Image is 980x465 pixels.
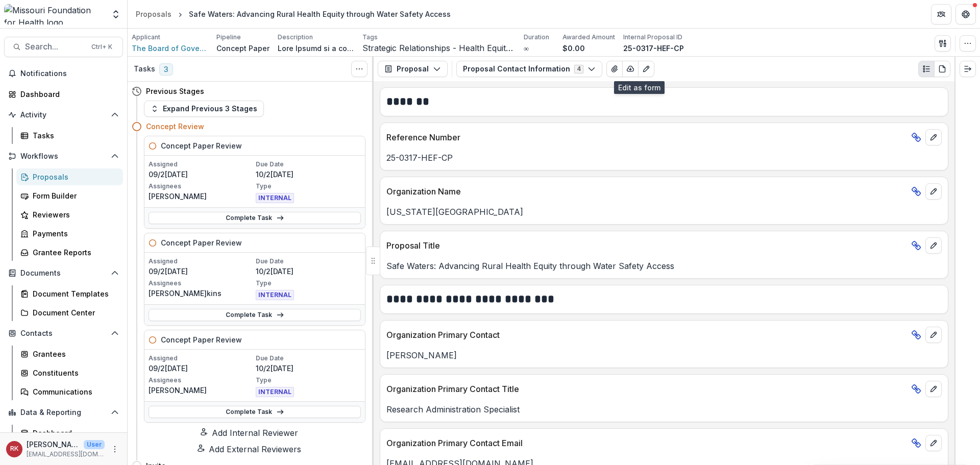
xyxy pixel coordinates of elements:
span: Activity [20,111,107,119]
button: edit [925,129,942,145]
p: 10/2[DATE] [256,266,361,277]
div: Safe Waters: Advancing Rural Health Equity through Water Safety Access [189,9,451,19]
div: Proposals [33,172,115,182]
div: Proposals [136,9,171,19]
button: edit [925,435,942,451]
p: Type [256,376,361,385]
p: [PERSON_NAME] [149,191,254,202]
p: 10/2[DATE] [256,363,361,374]
button: edit [925,183,942,200]
span: INTERNAL [256,193,294,203]
h5: Concept Paper Review [161,140,242,151]
a: Payments [16,225,123,242]
div: Document Templates [33,288,115,299]
a: Tasks [16,127,123,144]
p: Assignees [149,182,254,191]
p: [EMAIL_ADDRESS][DOMAIN_NAME] [27,450,105,459]
button: Plaintext view [918,61,935,77]
span: 3 [159,63,173,76]
img: Missouri Foundation for Health logo [4,4,105,25]
span: Workflows [20,152,107,161]
p: Organization Primary Contact [386,329,907,341]
h3: Tasks [134,65,155,74]
a: Dashboard [16,425,123,442]
div: Grantee Reports [33,247,115,258]
button: edit [925,237,942,254]
div: Dashboard [20,89,115,100]
span: Search... [25,42,85,52]
p: 09/2[DATE] [149,363,254,374]
p: 10/2[DATE] [256,169,361,180]
div: Renee Klann [10,446,18,452]
button: View Attached Files [606,61,623,77]
button: Notifications [4,65,123,82]
div: Tasks [33,130,115,141]
p: 25-0317-HEF-CP [386,152,942,164]
p: User [84,440,105,449]
h5: Concept Paper Review [161,334,242,345]
p: Assigned [149,354,254,363]
p: Internal Proposal ID [623,33,682,42]
p: [PERSON_NAME] [149,385,254,396]
p: Assigned [149,257,254,266]
h4: Previous Stages [146,86,204,96]
p: [PERSON_NAME] [27,439,80,450]
a: Grantee Reports [16,244,123,261]
button: edit [925,381,942,397]
button: Open Documents [4,265,123,281]
nav: breadcrumb [132,7,455,21]
p: 09/2[DATE] [149,169,254,180]
div: Payments [33,228,115,239]
div: Grantees [33,349,115,359]
h5: Concept Paper Review [161,237,242,248]
p: Safe Waters: Advancing Rural Health Equity through Water Safety Access [386,260,942,272]
p: Assigned [149,160,254,169]
button: Expand Previous 3 Stages [144,101,264,117]
a: Communications [16,383,123,400]
a: Proposals [16,168,123,185]
p: Type [256,279,361,288]
p: 25-0317-HEF-CP [623,43,684,54]
button: Proposal Contact Information4 [456,61,602,77]
span: Contacts [20,329,107,338]
a: Dashboard [4,86,123,103]
a: Complete Task [149,212,361,224]
button: Partners [931,4,951,25]
a: The Board of Governors of [US_STATE][GEOGRAPHIC_DATA] [132,43,208,54]
p: Due Date [256,354,361,363]
p: 09/2[DATE] [149,266,254,277]
a: Document Center [16,304,123,321]
p: Duration [524,33,549,42]
a: Constituents [16,364,123,381]
p: ∞ [524,43,529,54]
div: Form Builder [33,190,115,201]
div: Reviewers [33,209,115,220]
button: Edit as form [638,61,654,77]
p: Organization Name [386,185,907,198]
p: Description [278,33,313,42]
button: Open Activity [4,107,123,123]
button: Open Workflows [4,148,123,164]
p: Organization Primary Contact Email [386,437,907,449]
div: Dashboard [33,428,115,438]
p: Concept Paper [216,43,269,54]
p: Awarded Amount [562,33,615,42]
span: INTERNAL [256,290,294,300]
button: Open Contacts [4,325,123,341]
a: Complete Task [149,309,361,321]
div: Communications [33,386,115,397]
p: Due Date [256,257,361,266]
span: Documents [20,269,107,278]
p: Reference Number [386,131,907,143]
span: Data & Reporting [20,408,107,417]
a: Complete Task [149,406,361,418]
h4: Concept Review [146,121,204,132]
button: Add External Reviewers [132,443,365,455]
p: Organization Primary Contact Title [386,383,907,395]
p: Research Administration Specialist [386,403,942,415]
span: Notifications [20,69,119,78]
p: Proposal Title [386,239,907,252]
button: Search... [4,37,123,57]
button: PDF view [934,61,950,77]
